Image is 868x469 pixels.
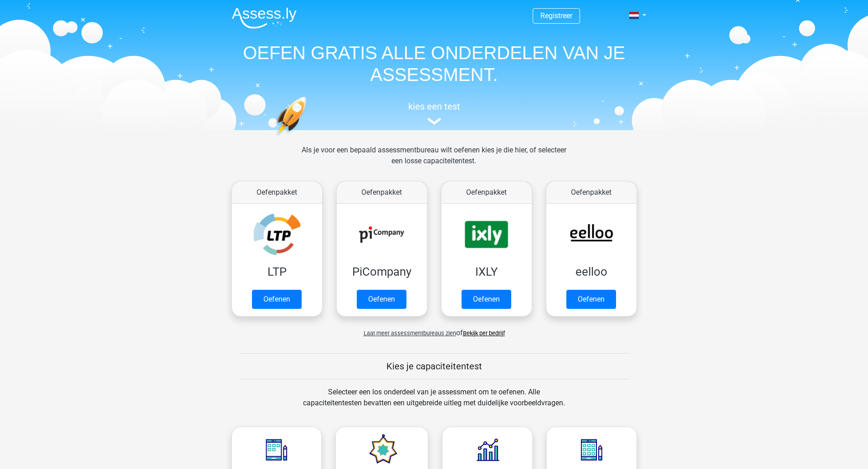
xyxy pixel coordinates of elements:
[294,145,574,177] div: Als je voor een bepaald assessmentbureau wilt oefenen kies je die hier, of selecteer een losse ca...
[232,7,297,29] img: Assessly
[240,361,629,372] h5: Kies je capaciteitentest
[225,101,644,125] a: kies een test
[463,330,505,337] a: Bekijk per bedrijf
[275,96,342,179] img: oefenen
[566,290,616,309] a: Oefenen
[294,387,574,419] div: Selecteer een los onderdeel van je assessment om te oefenen. Alle capaciteitentesten bevatten een...
[540,11,572,20] a: Registreer
[364,330,456,337] span: Laat meer assessmentbureaus zien
[357,290,406,309] a: Oefenen
[462,290,511,309] a: Oefenen
[252,290,302,309] a: Oefenen
[427,118,441,125] img: assessment
[225,101,644,112] h5: kies een test
[225,320,644,338] div: of
[225,42,644,86] h1: OEFEN GRATIS ALLE ONDERDELEN VAN JE ASSESSMENT.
